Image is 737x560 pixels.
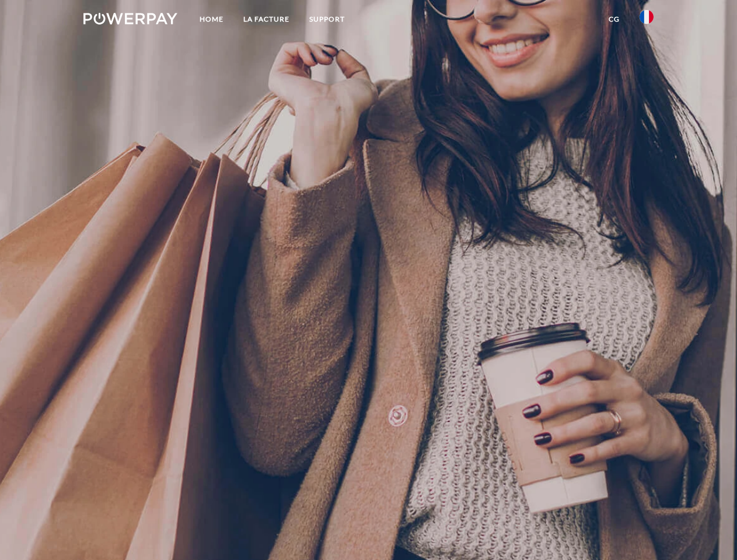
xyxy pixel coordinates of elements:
[599,9,630,30] a: CG
[83,13,177,24] img: logo-powerpay-white.svg
[190,9,233,30] a: Home
[299,9,355,30] a: Support
[640,10,654,24] img: fr
[233,9,299,30] a: LA FACTURE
